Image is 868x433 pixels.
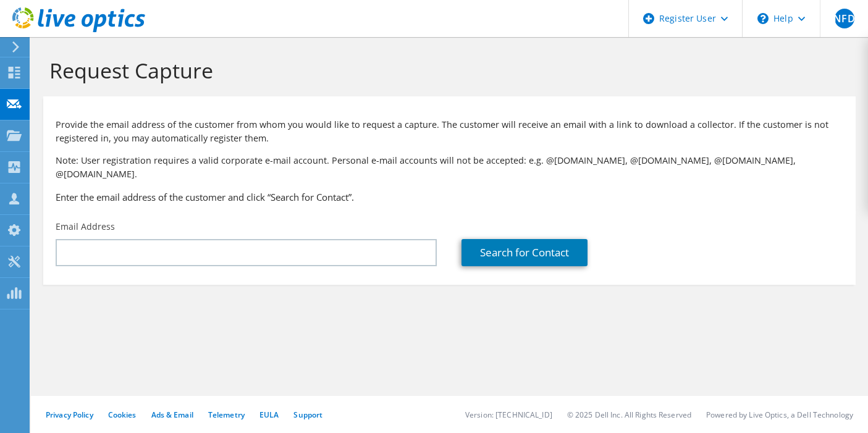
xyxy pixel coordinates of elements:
p: Provide the email address of the customer from whom you would like to request a capture. The cust... [56,118,843,145]
a: Privacy Policy [46,410,93,420]
a: Telemetry [208,410,245,420]
li: Powered by Live Optics, a Dell Technology [706,410,853,420]
svg: \n [757,13,769,24]
a: Support [293,410,322,420]
h3: Enter the email address of the customer and click “Search for Contact”. [56,190,843,204]
li: Version: [TECHNICAL_ID] [465,410,552,420]
span: NFD [835,9,854,28]
a: Cookies [108,410,137,420]
a: EULA [259,410,279,420]
li: © 2025 Dell Inc. All Rights Reserved [567,410,691,420]
p: Note: User registration requires a valid corporate e-mail account. Personal e-mail accounts will ... [56,154,843,181]
a: Ads & Email [151,410,193,420]
label: Email Address [56,221,115,233]
a: Search for Contact [461,239,588,266]
h1: Request Capture [49,57,843,83]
